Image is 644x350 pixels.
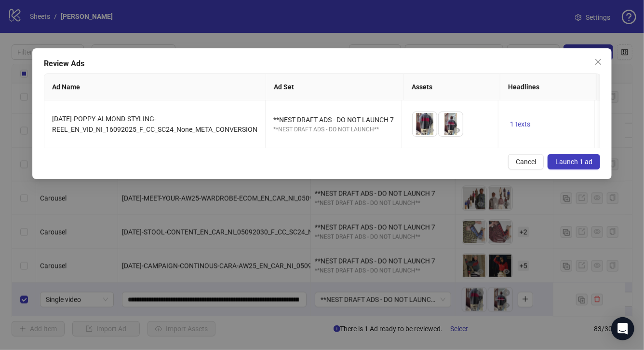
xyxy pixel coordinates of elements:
[516,158,536,166] span: Cancel
[44,58,600,70] div: Review Ads
[451,125,463,136] button: Preview
[273,114,394,125] div: **NEST DRAFT ADS - DO NOT LAUNCH 7
[413,112,437,136] img: Asset 1
[404,74,500,100] th: Assets
[506,118,534,130] button: 1 texts
[52,115,257,133] span: [DATE]-POPPY-ALMOND-STYLING-REEL_EN_VID_NI_16092025_F_CC_SC24_None_META_CONVERSION
[510,120,530,128] span: 1 texts
[548,154,600,169] button: Launch 1 ad
[508,154,544,169] button: Cancel
[454,127,460,134] span: eye
[590,54,606,70] button: Close
[266,74,404,100] th: Ad Set
[428,127,434,134] span: eye
[44,74,266,100] th: Ad Name
[555,158,592,166] span: Launch 1 ad
[611,317,634,340] div: Open Intercom Messenger
[500,74,597,100] th: Headlines
[273,125,394,134] div: **NEST DRAFT ADS - DO NOT LAUNCH**
[439,112,463,136] img: Asset 2
[594,58,602,66] span: close
[425,125,437,136] button: Preview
